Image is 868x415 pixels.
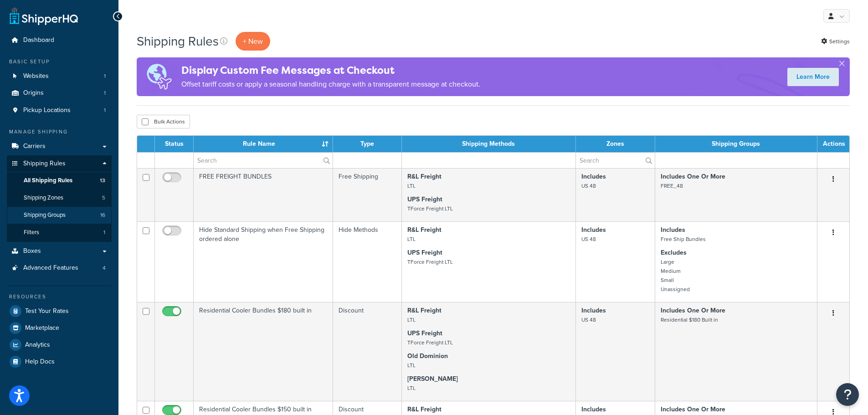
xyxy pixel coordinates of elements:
[407,328,442,338] strong: UPS Freight
[333,221,402,302] td: Hide Methods
[181,63,480,78] h4: Display Custom Fee Messages at Checkout
[407,182,416,190] small: LTL
[7,354,112,370] a: Help Docs
[661,248,687,257] strong: Excludes
[661,405,725,414] strong: Includes One Or More
[576,153,655,168] input: Search
[7,207,112,224] a: Shipping Groups 16
[25,324,59,332] span: Marketplace
[7,128,112,136] div: Manage Shipping
[23,143,46,150] span: Carriers
[655,136,817,152] th: Shipping Groups
[103,264,106,272] span: 4
[7,303,112,319] li: Test Your Rates
[7,190,112,206] li: Shipping Zones
[407,338,453,347] small: TForce Freight LTL
[194,168,333,221] td: FREE FREIGHT BUNDLES
[661,235,706,243] small: Free Ship Bundles
[7,224,112,241] li: Filters
[581,235,596,243] small: US 48
[194,302,333,401] td: Residential Cooler Bundles $180 built in
[7,155,112,242] li: Shipping Rules
[407,306,442,315] strong: R&L Freight
[407,205,453,213] small: TForce Freight LTL
[7,102,112,119] a: Pickup Locations 1
[7,337,112,353] a: Analytics
[236,32,270,51] p: + New
[661,182,683,190] small: FREE_48
[576,136,655,152] th: Zones
[581,225,606,235] strong: Includes
[194,136,333,152] th: Rule Name : activate to sort column ascending
[407,225,442,235] strong: R&L Freight
[23,36,54,44] span: Dashboard
[581,306,606,315] strong: Includes
[581,182,596,190] small: US 48
[7,138,112,155] a: Carriers
[407,258,453,266] small: TForce Freight LTL
[137,115,190,128] button: Bulk Actions
[7,207,112,224] li: Shipping Groups
[407,351,448,361] strong: Old Dominion
[7,155,112,172] a: Shipping Rules
[402,136,576,152] th: Shipping Methods
[7,260,112,277] a: Advanced Features 4
[104,72,106,80] span: 1
[23,89,44,97] span: Origins
[25,358,55,366] span: Help Docs
[661,225,685,235] strong: Includes
[7,32,112,49] a: Dashboard
[7,320,112,336] a: Marketplace
[100,177,105,184] span: 13
[102,194,105,202] span: 5
[581,316,596,324] small: US 48
[661,258,690,293] small: Large Medium Small Unassigned
[7,293,112,301] div: Resources
[661,316,718,324] small: Residential $180 Built in
[104,107,106,114] span: 1
[194,153,333,168] input: Search
[24,177,72,184] span: All Shipping Rules
[25,341,50,349] span: Analytics
[581,172,606,181] strong: Includes
[7,190,112,206] a: Shipping Zones 5
[661,306,725,315] strong: Includes One Or More
[333,136,402,152] th: Type
[23,264,78,272] span: Advanced Features
[23,247,41,255] span: Boxes
[23,107,71,114] span: Pickup Locations
[7,243,112,260] a: Boxes
[7,68,112,85] a: Websites 1
[7,85,112,102] li: Origins
[155,136,194,152] th: Status
[24,194,63,202] span: Shipping Zones
[104,89,106,97] span: 1
[407,248,442,257] strong: UPS Freight
[407,316,416,324] small: LTL
[7,172,112,189] li: All Shipping Rules
[407,195,442,204] strong: UPS Freight
[194,221,333,302] td: Hide Standard Shipping when Free Shipping ordered alone
[137,32,219,50] h1: Shipping Rules
[24,211,66,219] span: Shipping Groups
[817,136,849,152] th: Actions
[407,405,442,414] strong: R&L Freight
[25,307,69,315] span: Test Your Rates
[24,229,39,236] span: Filters
[7,172,112,189] a: All Shipping Rules 13
[137,57,181,96] img: duties-banner-06bc72dcb5fe05cb3f9472aba00be2ae8eb53ab6f0d8bb03d382ba314ac3c341.png
[23,72,49,80] span: Websites
[7,68,112,85] li: Websites
[103,229,105,236] span: 1
[821,35,850,48] a: Settings
[7,260,112,277] li: Advanced Features
[7,224,112,241] a: Filters 1
[407,172,442,181] strong: R&L Freight
[407,361,416,369] small: LTL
